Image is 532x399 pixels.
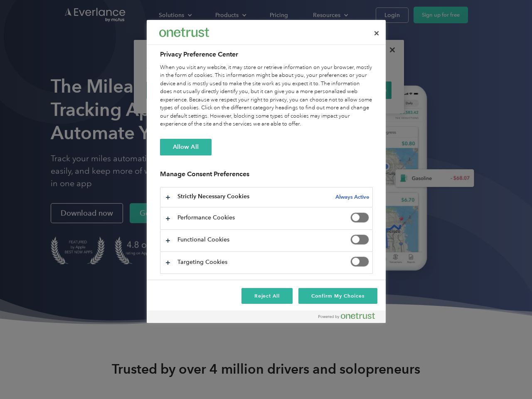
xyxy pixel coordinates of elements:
[159,24,209,41] div: Everlance
[160,49,373,59] h2: Privacy Preference Center
[147,20,386,323] div: Privacy Preference Center
[241,288,293,304] button: Reject All
[147,20,386,323] div: Preference center
[160,64,373,128] div: When you visit any website, it may store or retrieve information on your browser, mostly in the f...
[367,24,386,42] button: Close
[159,28,209,37] img: Everlance
[318,313,375,319] img: Powered by OneTrust Opens in a new Tab
[298,288,377,304] button: Confirm My Choices
[318,313,382,323] a: Powered by OneTrust Opens in a new Tab
[160,139,212,155] button: Allow All
[160,170,373,183] h3: Manage Consent Preferences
